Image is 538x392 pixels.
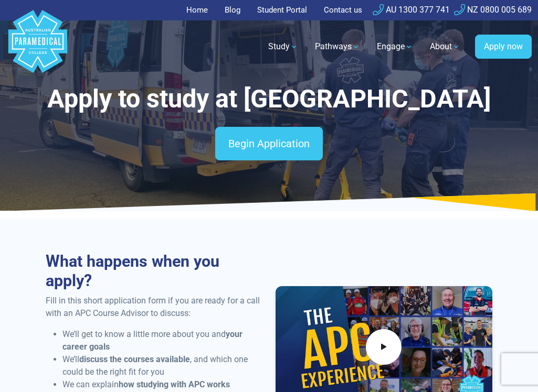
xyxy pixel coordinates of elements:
h2: What happens when you apply? [46,252,262,290]
li: We’ll get to know a little more about you and [62,328,262,353]
li: We can explain [62,378,262,391]
a: NZ 0800 005 689 [454,5,532,15]
a: Australian Paramedical College [6,20,69,73]
h1: Apply to study at [GEOGRAPHIC_DATA] [46,84,492,114]
strong: how studying with APC works [119,379,230,389]
a: Begin Application [215,127,323,160]
p: Fill in this short application form if you are ready for a call with an APC Course Advisor to dis... [46,295,262,320]
strong: discuss the courses available [79,354,190,364]
a: Engage [371,32,419,61]
a: Study [262,32,304,61]
a: Pathways [309,32,366,61]
a: About [424,32,467,61]
a: AU 1300 377 741 [373,5,450,15]
li: We’ll , and which one could be the right fit for you [62,353,262,378]
a: Apply now [475,35,532,59]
